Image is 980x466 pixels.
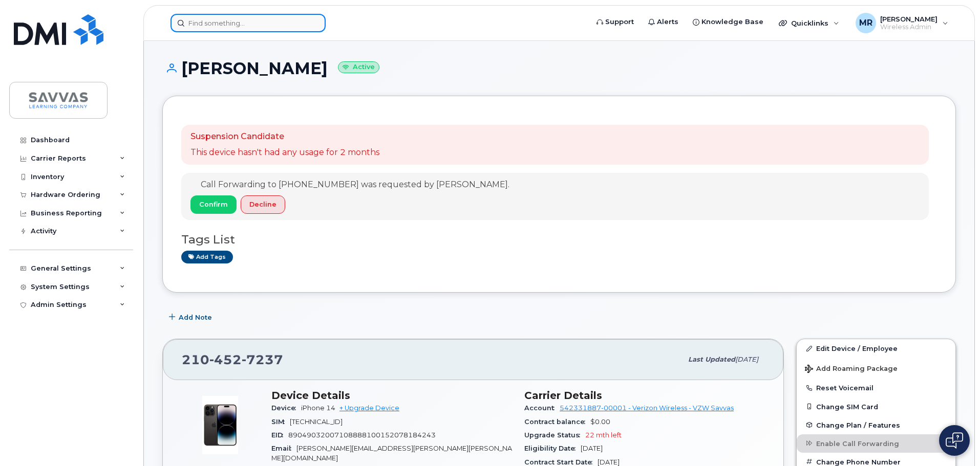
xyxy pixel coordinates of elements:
[797,397,955,416] button: Change SIM Card
[181,251,233,263] a: Add tags
[190,131,379,143] p: Suspension Candidate
[190,147,379,159] p: This device hasn't had any usage for 2 months
[816,439,899,447] span: Enable Call Forwarding
[271,418,290,426] span: SIM
[271,389,512,402] h3: Device Details
[585,431,622,439] span: 22 mth left
[162,308,221,326] button: Add Note
[290,418,343,426] span: [TECHNICAL_ID]
[189,394,251,456] img: image20231002-3703462-njx0qo.jpeg
[271,445,512,461] span: [PERSON_NAME][EMAIL_ADDRESS][PERSON_NAME][PERSON_NAME][DOMAIN_NAME]
[524,445,581,452] span: Eligibility Date
[946,432,963,449] img: Open chat
[805,365,898,374] span: Add Roaming Package
[735,356,758,363] span: [DATE]
[797,416,955,434] button: Change Plan / Features
[199,199,228,209] span: Confirm
[181,233,937,246] h3: Tags List
[797,379,955,397] button: Reset Voicemail
[560,404,734,412] a: 542331887-00001 - Verizon Wireless - VZW Savvas
[339,404,399,412] a: + Upgrade Device
[524,418,590,426] span: Contract balance
[179,313,212,322] span: Add Note
[190,195,237,214] button: Confirm
[288,431,436,439] span: 89049032007108888100152078184243
[688,356,735,363] span: Last updated
[590,418,610,426] span: $0.00
[797,358,955,379] button: Add Roaming Package
[271,445,296,452] span: Email
[182,352,283,367] span: 210
[201,180,509,189] span: Call Forwarding to [PHONE_NUMBER] was requested by [PERSON_NAME].
[271,404,301,412] span: Device
[301,404,335,412] span: iPhone 14
[797,339,955,358] a: Edit Device / Employee
[524,404,560,412] span: Account
[241,195,285,214] button: Decline
[209,352,242,367] span: 452
[249,199,276,209] span: Decline
[524,458,598,466] span: Contract Start Date
[338,61,379,73] small: Active
[242,352,283,367] span: 7237
[271,431,288,439] span: EID
[162,59,956,77] h1: [PERSON_NAME]
[816,421,900,429] span: Change Plan / Features
[797,434,955,453] button: Enable Call Forwarding
[581,445,603,452] span: [DATE]
[524,431,585,439] span: Upgrade Status
[524,389,765,402] h3: Carrier Details
[598,458,620,466] span: [DATE]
